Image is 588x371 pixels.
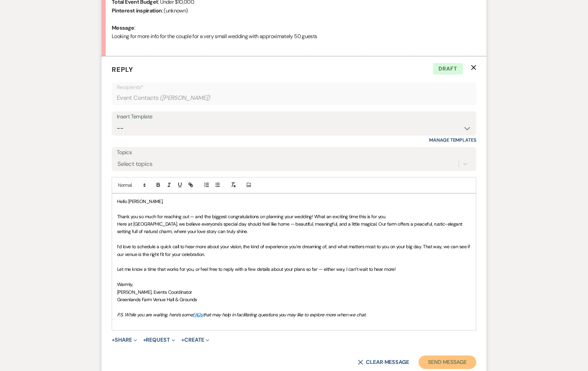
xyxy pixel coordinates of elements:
span: Hello [PERSON_NAME], [117,198,163,204]
em: P.S. While you are waiting, here's some [117,312,193,318]
button: Create [181,337,209,343]
span: Thank you so much for reaching out — and the biggest congratulations on planning your wedding! Wh... [117,213,386,220]
button: Send Message [419,355,476,369]
span: Warmly, [117,281,133,287]
span: I’d love to schedule a quick call to hear more about your vision, the kind of experience you’re d... [117,244,471,257]
label: Topics [117,148,471,158]
span: + [112,337,115,343]
span: + [181,337,184,343]
div: Insert Template [117,112,471,122]
button: Clear message [358,360,409,365]
b: Message [112,24,134,31]
div: Select topics [117,159,153,168]
span: + [143,337,146,343]
em: that may help in facilitating questions you may like to explore more when we chat. [203,312,366,318]
span: Draft [433,63,463,75]
span: Reply [112,65,133,74]
a: FAQs [193,312,203,318]
a: Manage Templates [429,137,476,143]
b: Pinterest inspiration [112,7,162,14]
span: Let me know a time that works for you, or feel free to reply with a few details about your plans ... [117,266,396,272]
button: Request [143,337,175,343]
div: Event Contacts [117,91,471,105]
span: [PERSON_NAME], Events Coordinator [117,289,192,295]
p: Recipients* [117,83,471,92]
span: ( [PERSON_NAME] ) [160,93,210,103]
span: Here at [GEOGRAPHIC_DATA], we believe everyone's special day should feel like home — beautiful, m... [117,221,463,234]
span: Greenlands Farm Venue Hall & Grounds [117,296,197,303]
button: Share [112,337,137,343]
